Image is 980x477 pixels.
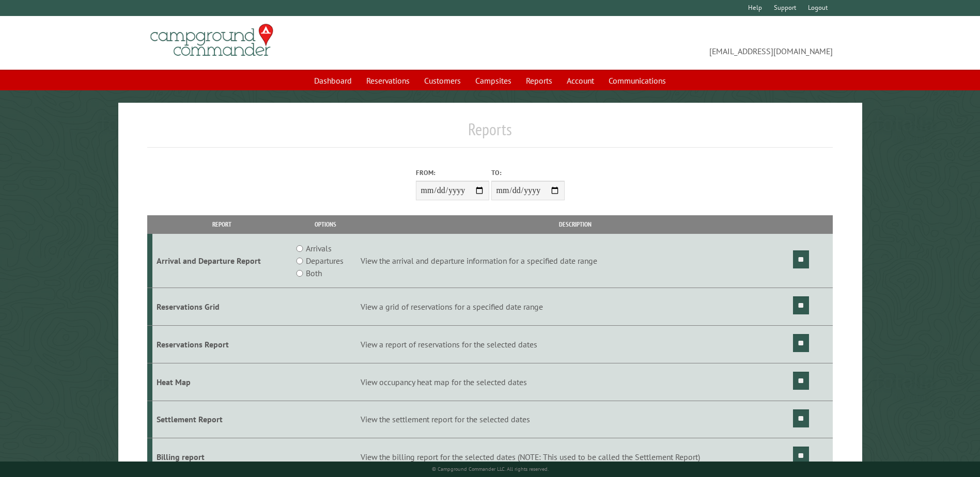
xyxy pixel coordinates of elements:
[490,28,833,57] span: [EMAIL_ADDRESS][DOMAIN_NAME]
[359,215,791,233] th: Description
[416,168,489,178] label: From:
[432,466,549,472] small: © Campground Commander LLC. All rights reserved.
[418,71,467,90] a: Customers
[152,215,291,233] th: Report
[152,401,291,438] td: Settlement Report
[359,234,791,288] td: View the arrival and departure information for a specified date range
[469,71,518,90] a: Campsites
[147,119,832,148] h1: Reports
[359,401,791,438] td: View the settlement report for the selected dates
[359,288,791,326] td: View a grid of reservations for a specified date range
[602,71,672,90] a: Communications
[152,234,291,288] td: Arrival and Departure Report
[306,267,322,279] label: Both
[520,71,558,90] a: Reports
[359,363,791,401] td: View occupancy heat map for the selected dates
[561,71,600,90] a: Account
[152,288,291,326] td: Reservations Grid
[306,242,332,255] label: Arrivals
[359,438,791,476] td: View the billing report for the selected dates (NOTE: This used to be called the Settlement Report)
[306,255,344,267] label: Departures
[152,325,291,363] td: Reservations Report
[491,168,565,178] label: To:
[308,71,358,90] a: Dashboard
[147,20,276,60] img: Campground Commander
[152,438,291,476] td: Billing report
[152,363,291,401] td: Heat Map
[360,71,416,90] a: Reservations
[359,325,791,363] td: View a report of reservations for the selected dates
[291,215,359,233] th: Options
